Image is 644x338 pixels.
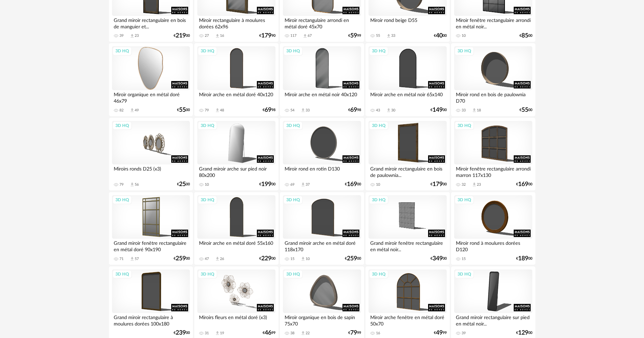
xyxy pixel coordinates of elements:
div: 55 [376,33,380,38]
div: Grand miroir rectangulaire à moulures dorées 100x180 [112,313,190,327]
div: Miroirs ronds D25 (x3) [112,164,190,178]
span: Download icon [301,256,306,261]
div: Miroir rectangulaire arrondi en métal doré 45x70 [283,16,361,29]
div: 3D HQ [454,196,474,204]
div: Miroir rond beige D55 [369,16,446,29]
div: € 00 [430,256,447,261]
span: 189 [518,256,528,261]
div: € 00 [516,331,532,335]
div: Miroir arche fenêtre en métal doré 50x70 [369,313,446,327]
div: 23 [477,182,481,187]
div: 3D HQ [369,196,388,204]
a: 3D HQ Grand miroir rectangulaire en bois de paulownia... 10 €17900 [365,118,449,191]
span: Download icon [301,331,306,336]
div: € 00 [174,331,190,335]
div: 56 [135,182,139,187]
span: Download icon [215,256,220,261]
div: 32 [462,182,466,187]
a: 3D HQ Miroir arche en métal noir 40x120 54 Download icon 33 €6998 [280,43,364,116]
div: 39 [119,33,124,38]
span: Download icon [215,33,220,38]
a: 3D HQ Miroir rond en rotin D130 69 Download icon 37 €16900 [280,118,364,191]
a: 3D HQ Miroir fenêtre rectangulaire arrondi marron 117x130 32 Download icon 23 €16900 [451,118,535,191]
a: 3D HQ Grand miroir fenêtre rectangulaire en métal noir... €34900 [365,192,449,265]
div: 3D HQ [454,270,474,279]
div: Miroir fenêtre rectangulaire arrondi en métal noir... [454,16,532,29]
div: Miroir arche en métal doré 55x160 [197,239,275,252]
span: 259 [347,256,357,261]
div: 3D HQ [112,47,132,55]
span: Download icon [386,33,391,38]
span: 179 [432,182,443,187]
div: Grand miroir fenêtre rectangulaire en métal doré 90x190 [112,239,190,252]
span: 349 [432,256,443,261]
span: Download icon [303,33,308,38]
div: € 00 [430,108,447,112]
span: Download icon [130,182,135,187]
div: 69 [290,182,294,187]
div: Miroir arche en métal noir 40x120 [283,90,361,104]
div: € 00 [430,182,447,187]
div: € 99 [348,331,361,335]
a: 3D HQ Miroir arche en métal doré 40x120 79 Download icon 48 €6998 [194,43,278,116]
div: € 00 [516,182,532,187]
span: Download icon [472,108,477,113]
div: Miroir rond en bois de paulownia D70 [454,90,532,104]
div: 26 [220,257,224,261]
span: 259 [176,256,186,261]
span: Download icon [130,256,135,261]
div: 47 [205,257,209,261]
div: € 00 [345,256,361,261]
div: 71 [119,257,124,261]
div: 15 [462,257,466,261]
div: 10 [376,182,380,187]
div: 3D HQ [369,47,388,55]
span: 219 [176,33,186,38]
div: Miroir fenêtre rectangulaire arrondi marron 117x130 [454,164,532,178]
span: Download icon [215,108,220,113]
div: 10 [306,257,310,261]
div: Grand miroir fenêtre rectangulaire en métal noir... [369,239,446,252]
div: 3D HQ [283,270,303,279]
div: € 00 [519,33,532,38]
div: 19 [220,331,224,336]
div: Grand miroir rectangulaire en bois de manguier et... [112,16,190,29]
div: 18 [477,108,481,113]
div: 67 [308,33,312,38]
span: Download icon [130,33,135,38]
div: € 98 [348,108,361,112]
div: € 00 [345,182,361,187]
span: 49 [436,331,443,335]
div: Miroir arche en métal doré 40x120 [197,90,275,104]
div: 3D HQ [198,121,217,130]
div: 10 [462,33,466,38]
div: € 99 [348,33,361,38]
div: 82 [119,108,124,113]
a: 3D HQ Grand miroir arche sur pied noir 80x200 10 €19900 [194,118,278,191]
span: 69 [350,108,357,112]
div: 3D HQ [454,121,474,130]
span: 25 [179,182,186,187]
div: € 00 [174,256,190,261]
div: € 00 [259,256,275,261]
span: 199 [261,182,271,187]
div: 79 [205,108,209,113]
a: 3D HQ Miroir organique en métal doré 46x79 82 Download icon 49 €5500 [109,43,193,116]
div: Grand miroir arche en métal doré 118x170 [283,239,361,252]
div: € 00 [177,182,190,187]
a: 3D HQ Miroir rond en bois de paulownia D70 33 Download icon 18 €5500 [451,43,535,116]
div: 49 [135,108,139,113]
div: Grand miroir rectangulaire en bois de paulownia... [369,164,446,178]
div: 39 [462,331,466,336]
span: 40 [436,33,443,38]
div: 3D HQ [198,270,217,279]
div: Miroirs fleurs en métal doré (x3) [197,313,275,327]
div: 23 [135,33,139,38]
span: 169 [518,182,528,187]
a: 3D HQ Miroir arche en métal noir 65x140 43 Download icon 30 €14900 [365,43,449,116]
div: 3D HQ [112,196,132,204]
span: 59 [350,33,357,38]
div: € 99 [263,331,275,335]
span: Download icon [301,182,306,187]
span: 85 [521,33,528,38]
